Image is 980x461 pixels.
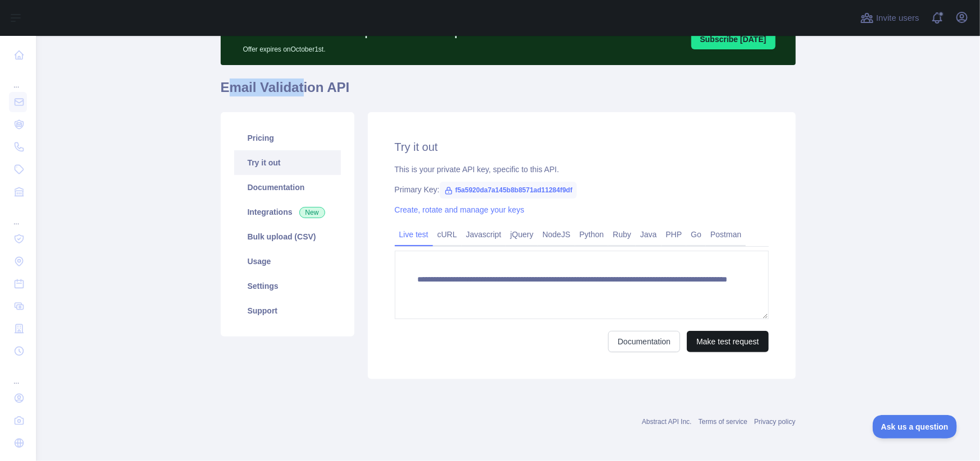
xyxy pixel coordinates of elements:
[395,164,769,175] div: This is your private API key, specific to this API.
[754,418,795,426] a: Privacy policy
[234,175,341,200] a: Documentation
[662,225,687,243] a: PHP
[395,225,433,243] a: Live test
[858,9,922,27] button: Invite users
[395,184,769,195] div: Primary Key:
[9,67,27,90] div: ...
[243,40,551,54] p: Offer expires on October 1st.
[234,200,341,224] a: Integrations New
[234,126,341,150] a: Pricing
[691,29,776,49] button: Subscribe [DATE]
[687,331,768,352] button: Make test request
[575,225,609,243] a: Python
[433,225,462,243] a: cURL
[873,415,958,439] iframe: Toggle Customer Support
[608,225,636,243] a: Ruby
[686,225,706,243] a: Go
[440,182,577,199] span: f5a5920da7a145b8b8571ad11284f9df
[636,225,662,243] a: Java
[299,207,325,218] span: New
[234,150,341,175] a: Try it out
[642,418,692,426] a: Abstract API Inc.
[234,298,341,323] a: Support
[395,205,525,214] a: Create, rotate and manage your keys
[706,225,746,243] a: Postman
[9,204,27,227] div: ...
[234,249,341,274] a: Usage
[699,418,747,426] a: Terms of service
[608,331,680,352] a: Documentation
[221,79,796,105] h1: Email Validation API
[538,225,575,243] a: NodeJS
[876,12,919,25] span: Invite users
[234,224,341,249] a: Bulk upload (CSV)
[234,274,341,298] a: Settings
[506,225,538,243] a: jQuery
[395,139,769,155] h2: Try it out
[9,363,27,386] div: ...
[462,225,506,243] a: Javascript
